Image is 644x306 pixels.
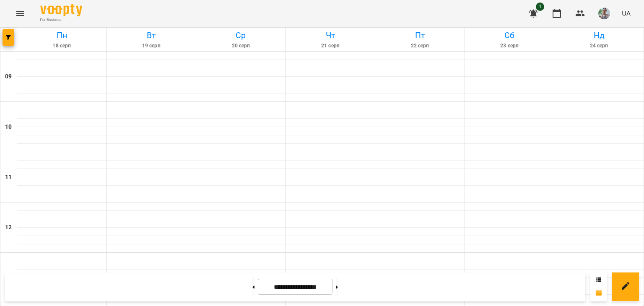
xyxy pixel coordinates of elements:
[40,17,82,23] span: For Business
[466,42,553,50] h6: 23 серп
[466,29,553,42] h6: Сб
[618,5,634,21] button: UA
[287,42,374,50] h6: 21 серп
[197,29,284,42] h6: Ср
[108,29,195,42] h6: Вт
[18,29,105,42] h6: Пн
[377,42,463,50] h6: 22 серп
[556,29,642,42] h6: Нд
[287,29,374,42] h6: Чт
[5,72,12,81] h6: 09
[598,8,610,19] img: d973d3a1289a12698849ef99f9b05a25.jpg
[10,3,30,23] button: Menu
[536,3,544,11] span: 1
[5,223,12,232] h6: 12
[556,42,642,50] h6: 24 серп
[18,42,105,50] h6: 18 серп
[108,42,195,50] h6: 19 серп
[197,42,284,50] h6: 20 серп
[377,29,463,42] h6: Пт
[5,173,12,182] h6: 11
[622,9,631,18] span: UA
[5,122,12,132] h6: 10
[40,4,82,16] img: Voopty Logo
